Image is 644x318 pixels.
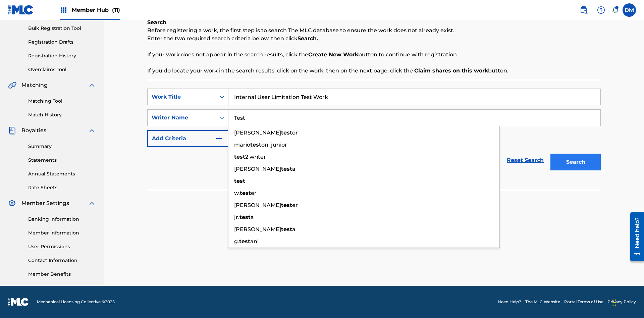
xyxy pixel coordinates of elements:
span: 2 writer [245,154,266,160]
div: Help [594,3,608,17]
button: Search [550,154,601,170]
a: Matching Tool [28,98,96,105]
a: Portal Terms of Use [564,299,603,305]
span: er [292,202,298,208]
img: MLC Logo [8,5,34,15]
div: Writer Name [152,114,212,122]
img: help [597,6,605,14]
strong: Claim shares on this work [414,67,488,74]
strong: test [234,178,245,184]
img: expand [88,126,96,135]
a: Bulk Registration Tool [28,25,96,32]
strong: test [281,202,292,208]
strong: Search. [298,35,318,42]
a: Banking Information [28,216,96,223]
span: er [251,190,257,196]
button: Add Criteria [147,130,228,147]
span: a [292,226,296,232]
span: Matching [21,81,48,89]
span: [PERSON_NAME] [234,202,281,208]
img: search [580,6,588,14]
img: expand [88,199,96,207]
span: ani [250,238,259,245]
a: Annual Statements [28,170,96,177]
strong: test [240,190,251,196]
iframe: Resource Center [625,209,644,266]
strong: test [281,129,292,136]
a: Member Benefits [28,271,96,278]
p: If your work does not appear in the search results, click the button to continue with registration. [147,51,601,59]
a: Summary [28,143,96,150]
span: g. [234,238,239,245]
b: Search [147,19,166,25]
iframe: Chat Widget [610,286,644,318]
div: User Menu [623,3,636,17]
span: Royalties [21,126,46,135]
img: Royalties [8,126,16,135]
span: Member Hub [72,6,120,14]
p: Before registering a work, the first step is to search The MLC database to ensure the work does n... [147,26,601,35]
img: 9d2ae6d4665cec9f34b9.svg [215,135,223,143]
a: Contact Information [28,257,96,264]
span: [PERSON_NAME] [234,166,281,172]
strong: Create New Work [308,51,358,58]
img: expand [88,81,96,89]
span: a [292,166,296,172]
a: Public Search [577,3,590,17]
a: Privacy Policy [607,299,636,305]
img: Matching [8,81,16,89]
a: Overclaims Tool [28,66,96,73]
a: Match History [28,111,96,118]
span: a [251,214,254,220]
a: Member Information [28,229,96,236]
form: Search Form [147,89,601,174]
span: w. [234,190,240,196]
span: Member Settings [21,199,69,207]
strong: test [281,226,292,232]
img: Top Rightsholders [60,6,68,14]
a: Need Help? [498,299,521,305]
a: Statements [28,157,96,164]
span: oni junior [261,142,287,148]
span: jr. [234,214,239,220]
a: User Permissions [28,243,96,250]
span: or [292,129,298,136]
div: Notifications [612,7,619,13]
img: Member Settings [8,199,16,207]
span: mario [234,142,250,148]
span: Mechanical Licensing Collective © 2025 [37,299,115,305]
img: logo [8,298,29,306]
a: Registration Drafts [28,39,96,46]
span: (11) [112,7,120,13]
div: Drag [612,293,616,313]
div: Work Title [152,93,212,101]
a: The MLC Website [525,299,560,305]
strong: test [250,142,261,148]
p: Enter the two required search criteria below, then click [147,35,601,43]
strong: test [239,214,251,220]
a: Reset Search [503,153,547,168]
p: If you do locate your work in the search results, click on the work, then on the next page, click... [147,67,601,75]
span: [PERSON_NAME] [234,226,281,232]
strong: test [281,166,292,172]
strong: test [234,154,245,160]
a: Rate Sheets [28,184,96,191]
strong: test [239,238,250,245]
span: [PERSON_NAME] [234,129,281,136]
a: Registration History [28,52,96,59]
